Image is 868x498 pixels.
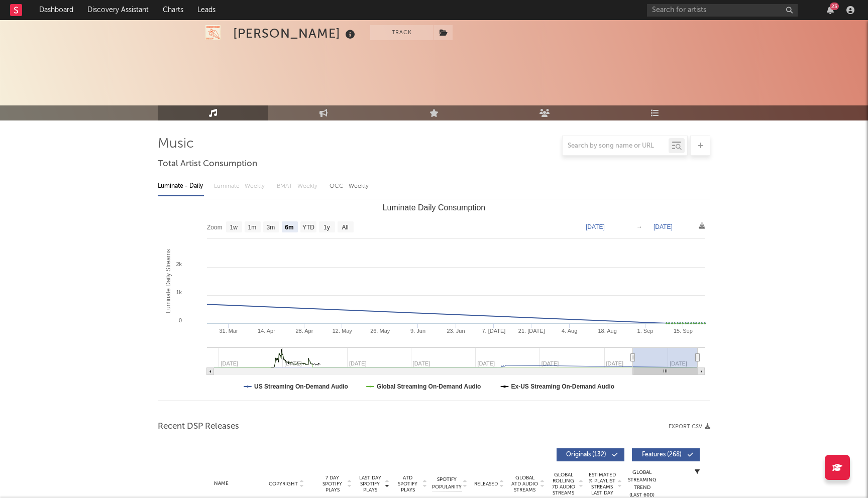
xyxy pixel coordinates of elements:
text: All [342,224,348,231]
text: 18. Aug [598,328,616,334]
text: 26. May [370,328,390,334]
text: 28. Apr [295,328,313,334]
span: Features ( 268 ) [638,452,685,458]
text: 1k [176,289,182,295]
text: 15. Sep [674,328,693,334]
text: 6m [285,224,293,231]
span: Released [474,481,498,487]
span: Global ATD Audio Streams [511,475,538,493]
text: Zoom [207,224,223,231]
text: 1m [248,224,257,231]
span: Recent DSP Releases [158,421,239,433]
div: Name [188,480,254,487]
text: 21. [DATE] [518,328,545,334]
div: Luminate - Daily [158,178,204,195]
div: OCC - Weekly [330,178,370,195]
text: [DATE] [586,223,605,230]
text: 4. Aug [562,328,577,334]
text: 3m [267,224,275,231]
span: Originals ( 132 ) [563,452,609,458]
text: 31. Mar [219,328,238,334]
div: 23 [830,3,839,10]
button: 23 [827,6,834,14]
div: [PERSON_NAME] [233,25,358,42]
span: Copyright [269,481,298,487]
text: [DATE] [654,223,673,230]
text: Ex-US Streaming On-Demand Audio [511,383,615,390]
text: Luminate Daily Consumption [383,203,486,212]
text: 9. Jun [410,328,425,334]
text: 14. Apr [258,328,275,334]
text: Luminate Daily Streams [165,249,172,313]
span: 7 Day Spotify Plays [319,475,346,493]
span: Total Artist Consumption [158,158,257,170]
span: Global Rolling 7D Audio Streams [550,472,577,496]
text: 2k [176,261,182,267]
text: 7. [DATE] [482,328,505,334]
span: ATD Spotify Plays [394,475,421,493]
input: Search by song name or URL [563,142,669,150]
span: Last Day Spotify Plays [357,475,383,493]
span: Spotify Popularity [432,476,462,491]
text: 0 [179,317,182,323]
input: Search for artists [647,4,798,17]
text: 23. Jun [447,328,465,334]
span: Estimated % Playlist Streams Last Day [588,472,616,496]
text: YTD [302,224,314,231]
text: 1w [230,224,238,231]
text: → [636,223,642,230]
button: Export CSV [669,424,710,430]
text: 1. Sep [637,328,654,334]
button: Originals(132) [557,448,624,461]
button: Features(268) [632,448,700,461]
text: US Streaming On-Demand Audio [254,383,348,390]
button: Track [370,25,433,40]
text: Global Streaming On-Demand Audio [377,383,481,390]
svg: Luminate Daily Consumption [158,199,710,400]
text: 1y [323,224,330,231]
text: 12. May [333,328,353,334]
